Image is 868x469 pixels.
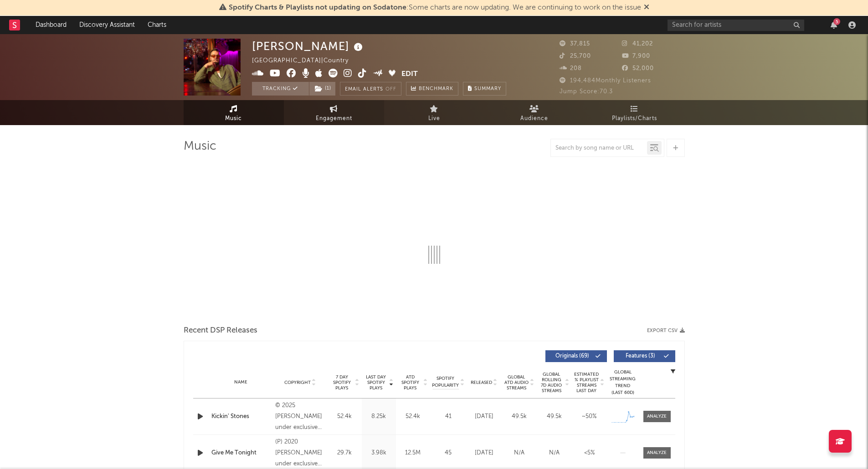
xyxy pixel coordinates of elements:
span: Live [428,113,440,124]
a: Dashboard [29,16,73,34]
div: Global Streaming Trend (Last 60D) [609,369,637,396]
div: 45 [432,449,464,458]
span: Features ( 3 ) [620,353,662,359]
span: ( 1 ) [309,82,336,96]
span: 7 Day Spotify Plays [330,374,354,391]
span: Estimated % Playlist Streams Last Day [574,372,599,393]
span: Playlists/Charts [612,113,657,124]
button: 5 [831,21,837,29]
span: Benchmark [419,84,453,95]
span: Engagement [316,113,352,124]
span: Dismiss [644,4,649,11]
span: 208 [560,66,582,71]
div: 52.4k [398,412,428,421]
span: Spotify Popularity [432,375,459,389]
button: Features(3) [614,350,675,362]
div: 49.5k [504,412,534,421]
button: Export CSV [647,328,685,333]
div: 12.5M [398,449,428,458]
span: 41,202 [622,41,653,47]
span: Copyright [284,380,311,385]
em: Off [385,87,396,92]
div: <5% [574,449,605,458]
div: 8.25k [364,412,394,421]
span: Audience [520,113,548,124]
span: 7,900 [622,53,650,59]
a: Benchmark [406,82,458,96]
span: ATD Spotify Plays [398,374,422,391]
a: Live [384,100,484,125]
button: Summary [463,82,506,96]
button: Edit [401,69,418,80]
a: Charts [141,16,173,34]
button: Email AlertsOff [340,82,401,96]
div: © 2025 [PERSON_NAME] under exclusive licence to Warner Music Australia Pty Limited [275,400,325,433]
a: Music [184,100,284,125]
span: Global ATD Audio Streams [504,374,529,391]
span: Last Day Spotify Plays [364,374,388,391]
span: Music [225,113,242,124]
span: Summary [474,86,501,91]
a: Playlists/Charts [585,100,685,125]
span: 37,815 [560,41,590,47]
div: [DATE] [469,412,499,421]
span: Originals ( 69 ) [551,353,593,359]
span: Jump Score: 70.3 [560,89,613,95]
span: Released [471,380,492,385]
input: Search by song name or URL [551,145,647,152]
span: Recent DSP Releases [184,325,257,336]
div: N/A [539,449,570,458]
div: N/A [504,449,534,458]
div: Name [211,379,271,386]
a: Audience [484,100,585,125]
div: [DATE] [469,449,499,458]
div: ~ 50 % [574,412,605,421]
a: Kickin' Stones [211,412,271,421]
button: (1) [309,82,335,96]
div: 3.98k [364,449,394,458]
button: Tracking [252,82,309,96]
span: : Some charts are now updating. We are continuing to work on the issue [229,4,641,11]
div: 49.5k [539,412,570,421]
div: 52.4k [330,412,360,421]
div: 29.7k [330,449,360,458]
a: Engagement [284,100,384,125]
div: [GEOGRAPHIC_DATA] | Country [252,55,359,66]
div: [PERSON_NAME] [252,39,365,54]
span: Global Rolling 7D Audio Streams [539,372,564,393]
a: Give Me Tonight [211,449,271,458]
a: Discovery Assistant [73,16,141,34]
span: 25,700 [560,53,591,59]
button: Originals(69) [545,350,607,362]
span: 52,000 [622,66,654,71]
input: Search for artists [668,20,804,31]
span: Spotify Charts & Playlists not updating on Sodatone [229,4,406,11]
div: 41 [432,412,464,421]
div: 5 [833,18,840,25]
span: 194,484 Monthly Listeners [560,78,651,84]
